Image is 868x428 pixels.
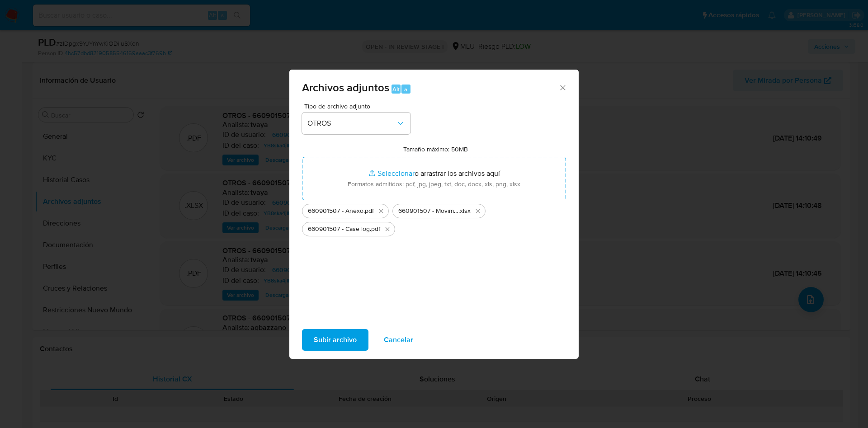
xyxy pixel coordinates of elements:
span: OTROS [307,119,396,128]
button: Cerrar [558,83,566,91]
button: Cancelar [372,329,425,351]
span: Alt [392,85,400,94]
ul: Archivos seleccionados [302,200,566,236]
button: Subir archivo [302,329,368,351]
span: 660901507 - Case log [308,225,370,234]
button: Eliminar 660901507 - Movimientos.xlsx [472,206,483,216]
span: Archivos adjuntos [302,80,389,95]
span: .pdf [370,225,380,234]
span: .xlsx [458,207,471,216]
span: 660901507 - Movimientos [398,207,458,216]
button: Eliminar 660901507 - Anexo.pdf [376,206,387,216]
button: OTROS [302,113,410,134]
button: Eliminar 660901507 - Case log.pdf [382,224,393,235]
span: 660901507 - Anexo [308,207,363,216]
span: .pdf [363,207,374,216]
span: Tipo de archivo adjunto [304,103,413,109]
label: Tamaño máximo: 50MB [403,145,468,153]
span: a [404,85,407,94]
span: Subir archivo [314,330,357,350]
span: Cancelar [384,330,413,350]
